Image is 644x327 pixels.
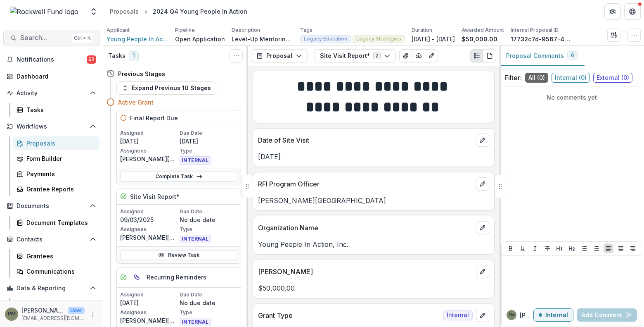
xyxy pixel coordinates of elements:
[356,36,401,42] span: Legacy Strategies
[3,199,99,212] button: Open Documents
[3,53,99,66] button: Notifications52
[17,236,86,243] span: Contacts
[21,306,64,315] p: [PERSON_NAME][GEOGRAPHIC_DATA]
[120,147,178,155] p: Assignees
[180,208,237,215] p: Due Date
[13,167,99,181] a: Payments
[17,56,87,63] span: Notifications
[120,172,237,181] a: Complete Task
[545,312,568,319] p: Internal
[175,35,225,43] p: Open Application
[130,271,143,284] button: View dependent tasks
[175,26,195,34] p: Pipeline
[412,26,432,34] p: Duration
[251,49,308,62] button: Proposal
[315,49,396,62] button: Site Visit Report*2
[13,136,99,150] a: Proposals
[511,35,573,43] p: 17732c7d-9567-4038-b153-1a4d39bb0ea6
[13,249,99,263] a: Grantees
[13,298,99,312] a: Dashboard
[147,273,206,282] h5: Recurring Reminders
[26,267,93,276] div: Communications
[500,46,585,66] button: Proposal Comments
[258,223,473,233] p: Organization Name
[504,73,522,83] p: Filter:
[130,192,180,201] h5: Site Visit Report*
[230,49,243,62] button: Toggle View Cancelled Tasks
[88,309,98,319] button: More
[120,155,178,163] p: [PERSON_NAME][GEOGRAPHIC_DATA]
[3,69,99,83] a: Dashboard
[628,243,638,253] button: Align Right
[107,35,168,43] a: Young People In Action, Inc.
[3,233,99,246] button: Open Contacts
[258,152,489,162] p: [DATE]
[107,26,130,34] p: Applicant
[567,243,577,253] button: Heading 2
[20,34,69,42] span: Search...
[26,139,93,148] div: Proposals
[120,129,178,137] p: Assigned
[593,73,632,83] span: External ( 0 )
[616,243,626,253] button: Align Center
[180,215,237,224] p: No due date
[180,147,237,155] p: Type
[180,129,237,137] p: Due Date
[552,73,590,83] span: Internal ( 0 )
[304,36,347,42] span: Legacy Education
[604,3,621,20] button: Partners
[116,81,216,95] button: Expand Previous 10 Stages
[577,308,637,322] button: Add Comment
[180,137,237,146] p: [DATE]
[579,243,589,253] button: Bullet List
[542,243,552,253] button: Strike
[3,120,99,133] button: Open Workflows
[120,316,178,325] p: [PERSON_NAME][GEOGRAPHIC_DATA]
[17,72,93,81] div: Dashboard
[13,152,99,165] a: Form Builder
[120,208,178,215] p: Assigned
[129,51,139,61] span: 1
[462,26,504,34] p: Awarded Amount
[13,182,99,196] a: Grantee Reports
[412,35,455,43] p: [DATE] - [DATE]
[476,221,489,234] button: edit
[504,93,639,102] p: No comments yet
[118,69,165,78] h4: Previous Stages
[511,26,559,34] p: Internal Proposal ID
[13,216,99,229] a: Document Templates
[3,30,99,46] button: Search...
[476,309,489,322] button: edit
[26,105,93,114] div: Tasks
[258,310,440,320] p: Grant Type
[476,177,489,191] button: edit
[17,203,86,210] span: Documents
[180,309,237,316] p: Type
[26,185,93,193] div: Grantee Reports
[13,103,99,117] a: Tasks
[525,73,548,83] span: All ( 0 )
[120,226,178,233] p: Assignees
[26,252,93,260] div: Grantees
[258,135,473,145] p: Date of Site Visit
[110,7,139,16] div: Proposals
[180,298,237,307] p: No due date
[470,49,483,62] button: Plaintext view
[68,307,85,314] p: User
[26,154,93,163] div: Form Builder
[72,33,92,43] div: Ctrl + K
[10,7,78,17] img: Rockwell Fund logo
[87,55,96,64] span: 52
[180,291,237,298] p: Due Date
[604,243,613,253] button: Align Left
[232,26,260,34] p: Description
[258,179,473,189] p: RFI Program Officer
[258,267,473,277] p: [PERSON_NAME]
[509,313,515,317] div: Patrick Moreno-Covington
[17,123,86,130] span: Workflows
[571,53,574,58] span: 0
[520,311,533,320] p: [PERSON_NAME]
[530,243,540,253] button: Italicize
[153,7,247,16] div: 2024 Q4 Young People In Action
